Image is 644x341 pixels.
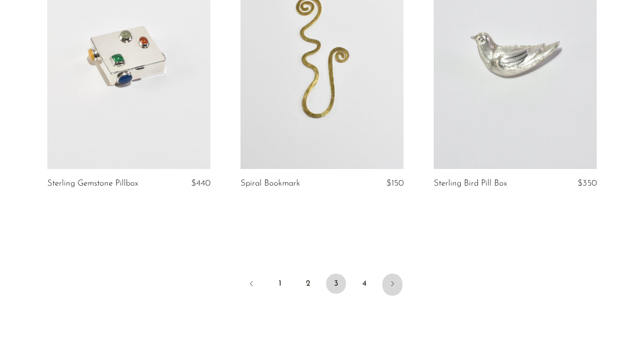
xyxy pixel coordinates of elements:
[47,179,138,188] a: Sterling Gemstone Pillbox
[242,274,262,296] a: Previous
[434,179,507,188] a: Sterling Bird Pill Box
[354,274,374,294] a: 4
[240,179,300,188] a: Spiral Bookmark
[270,274,290,294] a: 1
[382,274,403,296] a: Next
[326,274,346,294] span: 3
[578,179,597,188] span: $350
[191,179,210,188] span: $440
[298,274,318,294] a: 2
[386,179,404,188] span: $150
